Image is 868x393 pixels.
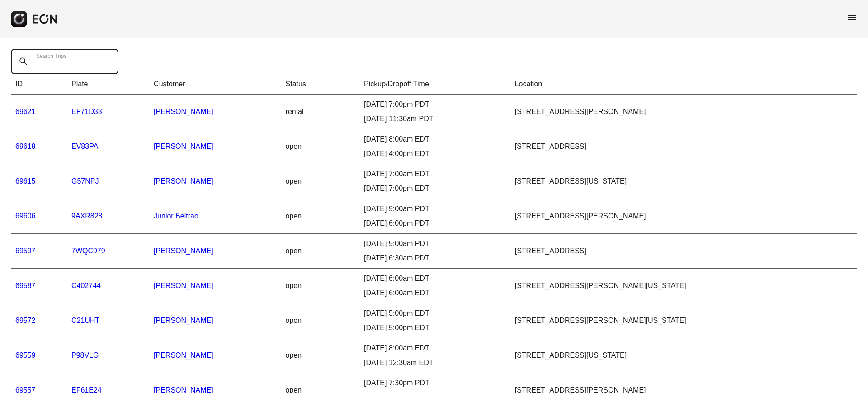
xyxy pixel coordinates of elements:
a: [PERSON_NAME] [154,177,213,185]
td: open [281,234,360,269]
td: open [281,164,360,199]
td: [STREET_ADDRESS][PERSON_NAME] [510,95,857,129]
a: [PERSON_NAME] [154,108,213,115]
td: open [281,129,360,164]
a: [PERSON_NAME] [154,282,213,289]
a: EF71D33 [71,108,102,115]
div: [DATE] 12:30am EDT [364,357,506,368]
label: Search Trips [36,52,66,60]
a: 9AXR828 [71,212,103,220]
div: [DATE] 8:00am EDT [364,134,506,145]
a: G57NPJ [71,177,99,185]
td: rental [281,95,360,129]
td: [STREET_ADDRESS] [510,129,857,164]
div: [DATE] 8:00am EDT [364,343,506,354]
td: open [281,199,360,234]
th: Status [281,74,360,95]
a: 69597 [15,247,36,255]
th: Pickup/Dropoff Time [359,74,510,95]
a: [PERSON_NAME] [154,317,213,324]
a: 69615 [15,177,36,185]
td: [STREET_ADDRESS][PERSON_NAME] [510,199,857,234]
td: open [281,269,360,303]
td: open [281,338,360,373]
td: [STREET_ADDRESS][PERSON_NAME][US_STATE] [510,303,857,338]
a: 69587 [15,282,36,289]
td: [STREET_ADDRESS][US_STATE] [510,338,857,373]
a: Junior Beltrao [154,212,198,220]
th: ID [11,74,67,95]
div: [DATE] 7:30pm PDT [364,378,506,388]
a: C402744 [71,282,101,289]
a: 69572 [15,317,36,324]
div: [DATE] 9:00am PDT [364,238,506,249]
a: 69618 [15,142,36,150]
th: Plate [67,74,149,95]
div: [DATE] 6:00pm PDT [364,218,506,229]
td: [STREET_ADDRESS][US_STATE] [510,164,857,199]
a: [PERSON_NAME] [154,351,213,359]
div: [DATE] 6:00am EDT [364,288,506,298]
td: open [281,303,360,338]
a: 69621 [15,108,36,115]
th: Customer [149,74,281,95]
a: C21UHT [71,317,99,324]
a: [PERSON_NAME] [154,142,213,150]
span: menu [846,12,857,23]
div: [DATE] 5:00pm EDT [364,308,506,319]
a: [PERSON_NAME] [154,247,213,255]
div: [DATE] 7:00am EDT [364,169,506,180]
div: [DATE] 4:00pm EDT [364,148,506,159]
a: 7WQC979 [71,247,105,255]
div: [DATE] 7:00pm EDT [364,183,506,194]
a: 69559 [15,351,36,359]
div: [DATE] 11:30am PDT [364,114,506,124]
div: [DATE] 5:00pm EDT [364,322,506,333]
div: [DATE] 6:30am PDT [364,253,506,264]
div: [DATE] 9:00am PDT [364,204,506,214]
th: Location [510,74,857,95]
td: [STREET_ADDRESS][PERSON_NAME][US_STATE] [510,269,857,303]
a: P98VLG [71,351,99,359]
div: [DATE] 6:00am EDT [364,273,506,284]
a: 69606 [15,212,36,220]
div: [DATE] 7:00pm PDT [364,99,506,110]
a: EV83PA [71,142,98,150]
td: [STREET_ADDRESS] [510,234,857,269]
